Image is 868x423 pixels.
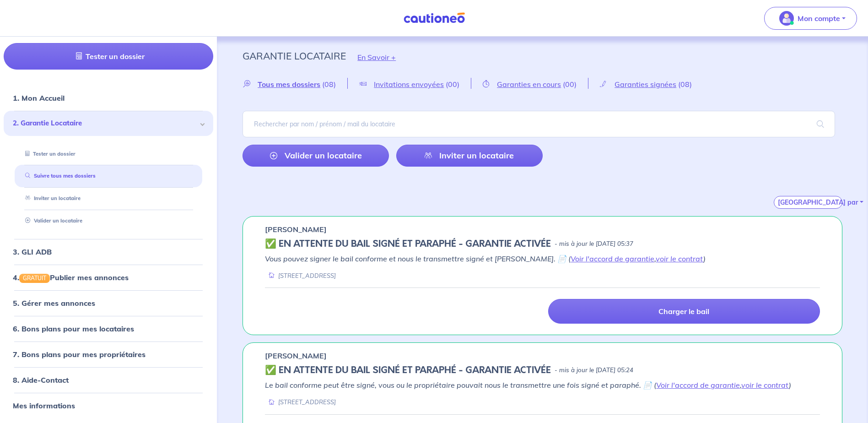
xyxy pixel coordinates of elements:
[658,307,709,316] p: Charger le bail
[4,294,213,312] div: 5. Gérer mes annonces
[798,13,840,24] p: Mon compte
[4,89,213,108] div: 1. Mon Accueil
[13,273,129,282] a: 4.GRATUITPublier mes annonces
[563,80,577,89] span: (00)
[374,80,444,89] span: Invitations envoyées
[446,80,459,89] span: (00)
[497,80,561,89] span: Garanties en cours
[4,345,213,363] div: 7. Bons plans pour mes propriétaires
[571,254,654,263] a: Voir l'accord de garantie
[13,324,134,333] a: 6. Bons plans pour mes locataires
[322,80,336,89] span: (08)
[4,268,213,287] div: 4.GRATUITPublier mes annonces
[396,145,543,167] a: Inviter un locataire
[4,320,213,338] div: 6. Bons plans pour mes locataires
[13,94,65,103] a: 1. Mon Accueil
[265,254,706,263] em: Vous pouvez signer le bail conforme et nous le transmettre signé et [PERSON_NAME]. 📄 ( , )
[774,196,842,209] button: [GEOGRAPHIC_DATA] par
[764,7,857,30] button: illu_account_valid_menu.svgMon compte
[243,111,835,137] input: Rechercher par nom / prénom / mail du locataire
[4,43,213,70] a: Tester un dossier
[265,239,551,249] h5: ✅️️️ EN ATTENTE DU BAIL SIGNÉ ET PARAPHÉ - GARANTIE ACTIVÉE
[555,366,633,375] p: - mis à jour le [DATE] 05:24
[265,365,551,376] h5: ✅️️️ EN ATTENTE DU BAIL SIGNÉ ET PARAPHÉ - GARANTIE ACTIVÉE
[243,80,347,88] a: Tous mes dossiers(08)
[471,80,588,88] a: Garanties en cours(00)
[265,350,327,361] p: [PERSON_NAME]
[13,247,52,256] a: 3. GLI ADB
[13,375,69,385] a: 8. Aide-Contact
[13,401,75,410] a: Mes informations
[678,80,692,89] span: (08)
[656,254,703,263] a: voir le contrat
[258,80,320,89] span: Tous mes dossiers
[4,243,213,261] div: 3. GLI ADB
[265,365,820,376] div: state: CONTRACT-SIGNED, Context: ,IS-GL-CAUTION
[13,350,146,359] a: 7. Bons plans pour mes propriétaires
[4,396,213,415] div: Mes informations
[22,151,75,157] a: Tester un dossier
[15,213,202,228] div: Valider un locataire
[15,169,202,184] div: Suivre tous mes dossiers
[779,11,794,26] img: illu_account_valid_menu.svg
[348,80,471,88] a: Invitations envoyées(00)
[22,195,81,202] a: Inviter un locataire
[656,380,740,390] a: Voir l'accord de garantie
[4,371,213,389] div: 8. Aide-Contact
[265,271,336,280] div: [STREET_ADDRESS]
[243,145,389,167] a: Valider un locataire
[15,146,202,162] div: Tester un dossier
[265,239,820,249] div: state: CONTRACT-SIGNED, Context: FINISHED,IS-GL-CAUTION
[15,191,202,206] div: Inviter un locataire
[555,239,633,249] p: - mis à jour le [DATE] 05:37
[806,111,835,137] span: search
[13,298,95,308] a: 5. Gérer mes annonces
[265,224,327,235] p: [PERSON_NAME]
[548,299,820,324] a: Charger le bail
[265,380,791,390] em: Le bail conforme peut être signé, vous ou le propriétaire pouvait nous le transmettre une fois si...
[588,80,703,88] a: Garanties signées(08)
[615,80,676,89] span: Garanties signées
[4,111,213,136] div: 2. Garantie Locataire
[13,119,197,129] span: 2. Garantie Locataire
[22,217,82,224] a: Valider un locataire
[265,398,336,407] div: [STREET_ADDRESS]
[400,12,469,24] img: Cautioneo
[741,380,789,390] a: voir le contrat
[243,48,346,64] p: Garantie Locataire
[346,44,407,70] button: En Savoir +
[22,173,96,179] a: Suivre tous mes dossiers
